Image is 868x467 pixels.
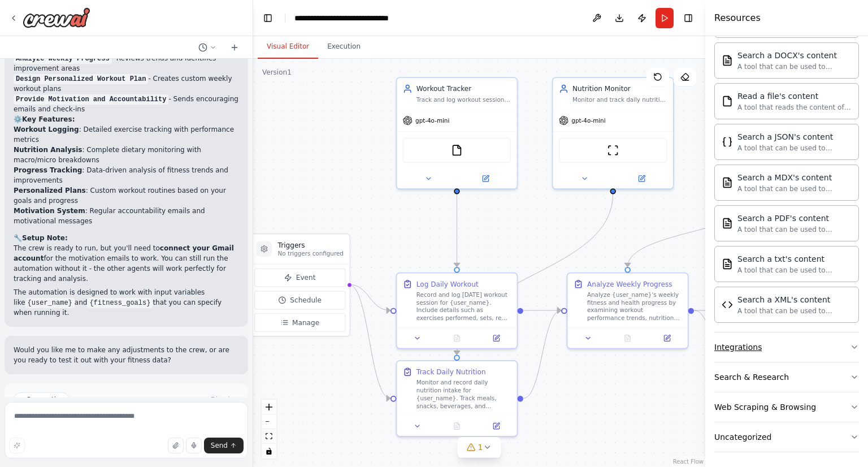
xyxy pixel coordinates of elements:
g: Edge from fe66afac-ce9a-4ff3-baeb-44508781d5eb to e46c8727-dafa-4db5-8c6b-cb51b45f190f [523,305,561,315]
div: Search a txt's content [737,253,852,265]
li: : Custom workout routines based on your goals and progress [14,185,239,206]
div: Search a MDX's content [737,172,852,183]
button: Manage [254,313,345,332]
img: Pdfsearchtool [722,218,733,229]
strong: Key Features: [22,115,75,123]
p: Would you like me to make any adjustments to the crew, or are you ready to test it out with your ... [14,345,239,365]
code: {fitness_goals} [87,298,153,308]
strong: Nutrition Analysis [14,146,82,154]
button: Visual Editor [258,35,318,59]
img: Filereadtool [722,96,733,107]
div: Search a JSON's content [737,131,852,142]
button: Open in side panel [650,332,684,344]
button: Web Scraping & Browsing [714,392,859,422]
g: Edge from triggers to fe66afac-ce9a-4ff3-baeb-44508781d5eb [349,279,390,315]
h3: Triggers [278,240,344,250]
li: : Complete dietary monitoring with macro/micro breakdowns [14,145,239,165]
li: : Data-driven analysis of fitness trends and improvements [14,165,239,185]
span: Suggestion [27,395,64,404]
button: Upload files [168,438,184,453]
button: zoom out [262,414,276,429]
code: Design Personalized Workout Plan [14,74,148,84]
div: A tool that can be used to semantic search a query from a MDX's content. [737,184,852,193]
button: Hide right sidebar [680,10,696,26]
button: No output available [436,420,478,432]
div: Track Daily NutritionMonitor and record daily nutrition intake for {user_name}. Track meals, snac... [396,360,518,437]
div: Nutrition Monitor [572,84,667,93]
div: Search & Research [714,371,789,383]
div: Track Daily Nutrition [416,367,486,377]
img: FileReadTool [451,144,463,156]
div: Uncategorized [714,431,771,443]
button: Dismiss [209,394,239,405]
div: Search a PDF's content [737,213,852,224]
button: Integrations [714,332,859,362]
div: Search a XML's content [737,294,852,305]
strong: Motivation System [14,207,85,215]
button: Execution [318,35,370,59]
div: Version 1 [262,68,292,77]
button: Open in side panel [479,420,513,432]
div: Monitor and record daily nutrition intake for {user_name}. Track meals, snacks, beverages, and su... [416,379,511,410]
img: Xmlsearchtool [722,299,733,310]
button: Search & Research [714,362,859,392]
button: Click to speak your automation idea [186,438,202,453]
button: Start a new chat [225,41,244,54]
button: Uncategorized [714,422,859,452]
div: Nutrition MonitorMonitor and track daily nutrition intake for {user_name}, including calories, ma... [552,77,674,189]
a: React Flow attribution [673,459,704,465]
div: A tool that can be used to semantic search a query from a DOCX's content. [737,62,852,71]
span: Event [296,273,316,283]
strong: Setup Note: [22,234,68,242]
button: Open in side panel [458,173,513,185]
g: Edge from a8e65a08-769b-4ec2-acdb-b2acb8e6c37e to e46c8727-dafa-4db5-8c6b-cb51b45f190f [523,305,561,403]
div: Integrations [714,341,762,353]
code: Provide Motivation and Accountability [14,94,168,105]
div: React Flow controls [262,400,276,459]
div: Search a DOCX's content [737,50,852,61]
button: Open in side panel [479,332,513,344]
h2: ⚙️ [14,114,239,124]
button: Improve this prompt [9,438,25,453]
div: A tool that can be used to semantic search a query from a XML's content. [737,306,852,315]
g: Edge from triggers to a8e65a08-769b-4ec2-acdb-b2acb8e6c37e [349,279,390,403]
button: Schedule [254,291,345,309]
img: Jsonsearchtool [722,136,733,148]
g: Edge from 71167766-8d8e-409a-8414-9362c0a162a4 to a8e65a08-769b-4ec2-acdb-b2acb8e6c37e [452,193,618,354]
button: fit view [262,429,276,444]
p: No triggers configured [278,250,344,258]
nav: breadcrumb [294,12,413,24]
p: The automation is designed to work with input variables like and that you can specify when runnin... [14,287,239,318]
div: Read a file's content [737,90,852,102]
g: Edge from e18bf969-6aaf-4f0f-b67f-17fbac52b600 to fe66afac-ce9a-4ff3-baeb-44508781d5eb [452,193,462,267]
h4: Resources [714,11,761,25]
button: Open in side panel [614,173,669,185]
code: {user_name} [25,298,75,308]
span: gpt-4o-mini [571,116,605,124]
div: A tool that reads the content of a file. To use this tool, provide a 'file_path' parameter with t... [737,103,852,112]
li: - Reviews trends and identifies improvement areas [14,53,239,73]
button: Hide left sidebar [260,10,276,26]
li: : Regular accountability emails and motivational messages [14,206,239,226]
div: A tool that can be used to semantic search a query from a PDF's content. [737,225,852,234]
button: Send [204,438,244,453]
img: ScrapeWebsiteTool [607,144,619,156]
strong: Workout Logging [14,126,79,133]
img: Docxsearchtool [722,55,733,66]
button: No output available [436,332,478,344]
div: Workout Tracker [416,84,511,93]
div: Analyze Weekly Progress [587,279,672,289]
div: Log Daily WorkoutRecord and log [DATE] workout session for {user_name}. Include details such as e... [396,273,518,349]
div: Analyze Weekly ProgressAnalyze {user_name}'s weekly fitness and health progress by examining work... [567,273,689,349]
span: Send [211,441,228,450]
div: Web Scraping & Browsing [714,401,816,413]
div: Monitor and track daily nutrition intake for {user_name}, including calories, macronutrients (pro... [572,96,667,103]
div: A tool that can be used to semantic search a query from a JSON's content. [737,144,852,153]
button: toggle interactivity [262,444,276,459]
g: Edge from f0c4563c-b021-4470-8b7d-462615656d55 to e46c8727-dafa-4db5-8c6b-cb51b45f190f [623,193,774,267]
h2: 🔧 [14,233,239,243]
img: Txtsearchtool [722,258,733,270]
button: 1 [458,437,501,458]
button: Event [254,269,345,287]
button: Switch to previous chat [194,41,221,54]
